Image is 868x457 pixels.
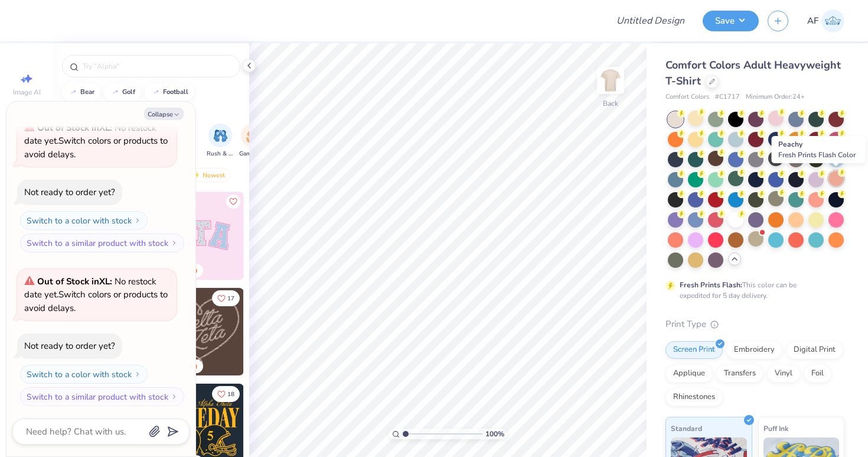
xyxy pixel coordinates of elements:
[214,129,227,142] img: Rush & Bid Image
[665,365,713,383] div: Applique
[726,341,782,359] div: Embroidery
[156,288,244,375] img: 12710c6a-dcc0-49ce-8688-7fe8d5f96fe2
[24,186,115,198] div: Not ready to order yet?
[163,89,188,95] div: football
[212,290,240,306] button: Like
[665,341,723,359] div: Screen Print
[227,391,234,397] span: 18
[665,388,723,406] div: Rhinestones
[485,429,504,439] span: 100 %
[239,124,266,158] button: filter button
[171,393,178,400] img: Switch to a similar product with stock
[821,9,844,33] img: Angel Flores
[171,239,178,247] img: Switch to a similar product with stock
[243,288,331,375] img: ead2b24a-117b-4488-9b34-c08fd5176a7b
[20,234,184,252] button: Switch to a similar product with stock
[134,371,141,378] img: Switch to a color with stock
[715,92,740,102] span: # C1717
[226,195,240,209] button: Like
[68,89,78,96] img: trend_line.gif
[239,124,266,158] div: filter for Game Day
[151,89,161,96] img: trend_line.gif
[767,365,800,383] div: Vinyl
[62,83,100,101] button: bear
[156,192,244,280] img: 9980f5e8-e6a1-4b4a-8839-2b0e9349023c
[807,14,818,28] span: AF
[680,280,742,290] strong: Fresh Prints Flash:
[746,92,805,102] span: Minimum Order: 24 +
[144,108,184,120] button: Collapse
[599,69,622,92] img: Back
[110,89,120,96] img: trend_line.gif
[145,83,194,101] button: football
[804,365,831,383] div: Foil
[20,387,184,406] button: Switch to a similar product with stock
[20,211,148,230] button: Switch to a color with stock
[772,136,866,163] div: Peachy
[671,422,702,435] span: Standard
[807,9,844,33] a: AF
[786,341,843,359] div: Digital Print
[778,150,856,160] span: Fresh Prints Flash Color
[665,58,841,88] span: Comfort Colors Adult Heavyweight T-Shirt
[24,122,168,160] span: Switch colors or products to avoid delays.
[227,296,234,302] span: 17
[13,87,41,97] span: Image AI
[207,124,234,158] div: filter for Rush & Bid
[703,11,759,31] button: Save
[207,150,234,158] span: Rush & Bid
[716,365,763,383] div: Transfers
[603,98,618,109] div: Back
[243,192,331,280] img: 5ee11766-d822-42f5-ad4e-763472bf8dcf
[37,276,115,287] strong: Out of Stock in XL :
[239,150,266,158] span: Game Day
[680,280,825,301] div: This color can be expedited for 5 day delivery.
[212,386,240,402] button: Like
[80,89,94,95] div: bear
[81,60,233,72] input: Try "Alpha"
[122,89,135,95] div: golf
[665,317,844,331] div: Print Type
[763,422,788,435] span: Puff Ink
[20,365,148,384] button: Switch to a color with stock
[24,340,115,352] div: Not ready to order yet?
[134,217,141,224] img: Switch to a color with stock
[246,129,260,142] img: Game Day Image
[207,124,234,158] button: filter button
[37,122,115,134] strong: Out of Stock in XL :
[607,9,694,33] input: Untitled Design
[665,92,709,102] span: Comfort Colors
[185,168,230,182] div: Newest
[104,83,141,101] button: golf
[24,276,168,314] span: Switch colors or products to avoid delays.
